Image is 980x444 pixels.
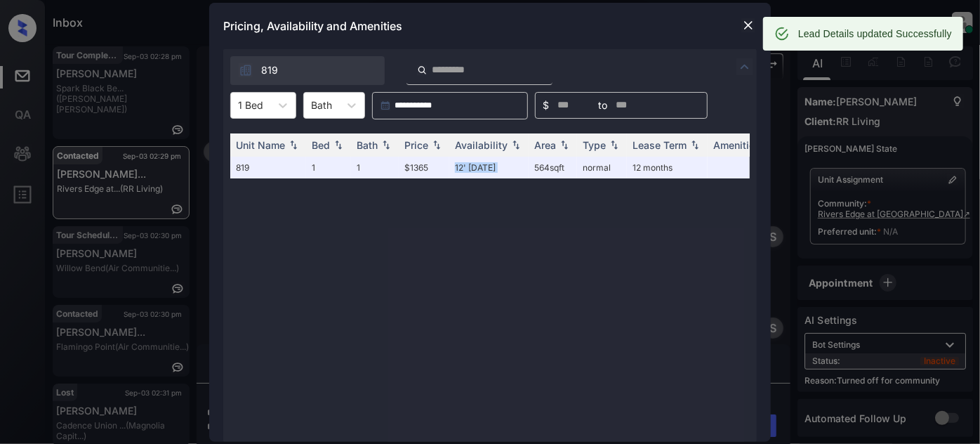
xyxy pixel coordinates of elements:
div: Price [404,139,428,151]
div: Area [534,139,556,151]
div: Pricing, Availability and Amenities [209,3,771,49]
img: icon-zuma [417,64,428,77]
img: sorting [331,140,345,150]
div: Lead Details updated Successfully [798,21,952,46]
td: 564 sqft [529,157,577,178]
td: $1365 [399,157,449,178]
img: icon-zuma [239,63,253,77]
img: sorting [379,140,393,150]
img: sorting [688,140,702,150]
img: sorting [509,140,523,150]
div: Amenities [713,139,760,151]
img: sorting [607,140,621,150]
div: Bed [312,139,330,151]
span: 819 [261,63,278,78]
div: Bath [357,139,378,151]
span: to [598,98,607,113]
img: sorting [557,140,571,150]
td: 12' [DATE] [449,157,529,178]
img: close [741,18,755,32]
div: Type [583,139,606,151]
div: Unit Name [236,139,285,151]
img: icon-zuma [736,58,753,75]
td: 1 [351,157,399,178]
img: sorting [286,140,300,150]
td: 1 [306,157,351,178]
td: 12 months [627,157,708,178]
td: 819 [230,157,306,178]
span: $ [543,98,549,113]
td: normal [577,157,627,178]
div: Availability [455,139,508,151]
img: sorting [430,140,444,150]
div: Lease Term [633,139,687,151]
